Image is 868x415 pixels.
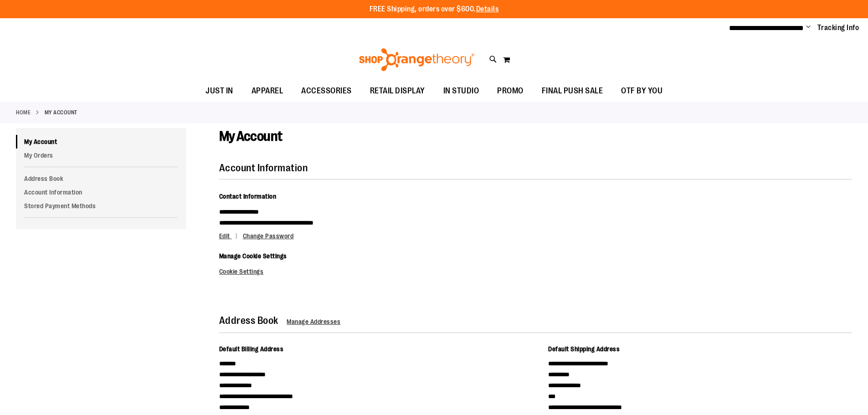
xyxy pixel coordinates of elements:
a: APPAREL [242,81,293,102]
a: My Orders [16,149,186,162]
a: My Account [16,135,186,149]
a: OTF BY YOU [612,81,672,102]
span: Manage Cookie Settings [219,252,287,260]
span: Default Billing Address [219,345,284,353]
a: Change Password [243,232,294,240]
a: Edit [219,232,241,240]
a: IN STUDIO [434,81,488,102]
a: Account Information [16,185,186,199]
strong: Address Book [219,315,278,326]
a: JUST IN [196,81,242,102]
span: JUST IN [205,81,233,101]
a: Stored Payment Methods [16,199,186,213]
span: IN STUDIO [443,81,479,101]
button: Account menu [806,23,811,32]
a: PROMO [488,81,533,102]
a: Home [16,108,31,117]
strong: Account Information [219,162,308,174]
span: RETAIL DISPLAY [370,81,425,101]
img: Shop Orangetheory [358,48,476,71]
span: Default Shipping Address [548,345,620,353]
span: FINAL PUSH SALE [542,81,603,101]
span: OTF BY YOU [621,81,663,101]
a: RETAIL DISPLAY [361,81,434,102]
a: Address Book [16,172,186,185]
span: APPAREL [252,81,283,101]
p: FREE Shipping, orders over $600. [370,4,499,15]
span: Edit [219,232,230,240]
span: My Account [219,128,282,144]
span: ACCESSORIES [301,81,352,101]
a: FINAL PUSH SALE [533,81,612,102]
span: PROMO [497,81,524,101]
span: Contact Information [219,193,277,200]
a: Manage Addresses [287,318,340,325]
a: ACCESSORIES [292,81,361,102]
a: Tracking Info [817,23,859,33]
strong: My Account [45,108,77,117]
a: Details [476,5,499,13]
a: Cookie Settings [219,268,264,275]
